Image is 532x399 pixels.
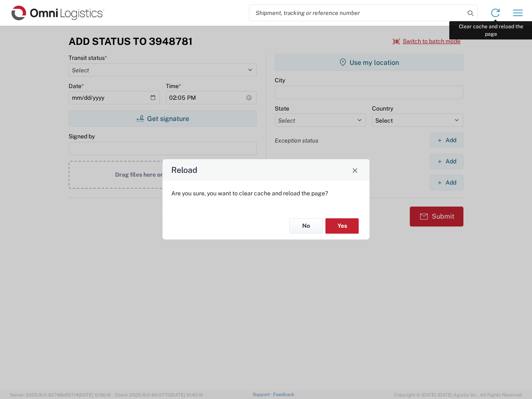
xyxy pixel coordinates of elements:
button: Yes [325,218,359,234]
button: No [289,218,323,234]
h4: Reload [171,164,197,176]
p: Are you sure, you want to clear cache and reload the page? [171,190,361,197]
input: Shipment, tracking or reference number [249,5,465,21]
button: Close [349,164,361,176]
